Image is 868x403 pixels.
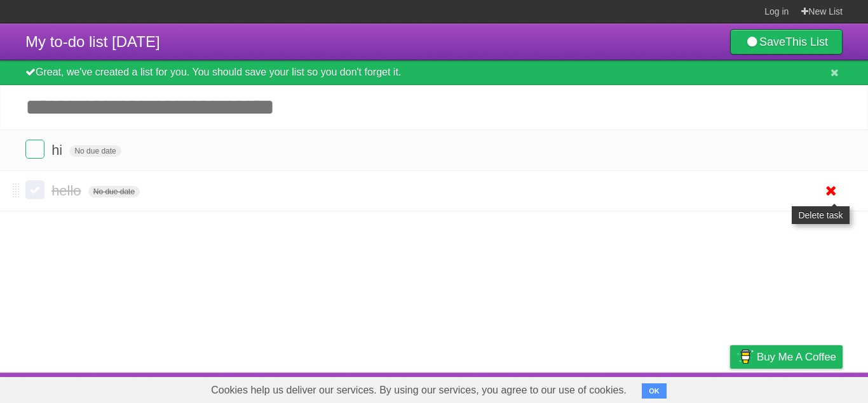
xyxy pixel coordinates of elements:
[88,186,140,197] span: No due date
[51,142,65,158] span: hi
[670,376,698,400] a: Terms
[51,183,84,199] span: hello
[736,346,754,367] img: Buy me a coffee
[757,346,836,368] span: Buy me a coffee
[25,180,44,199] label: Done
[25,33,160,50] span: My to-do list [DATE]
[730,29,843,55] a: SaveThis List
[198,378,639,403] span: Cookies help us deliver our services. By using our services, you agree to our use of cookies.
[603,376,654,400] a: Developers
[730,345,843,369] a: Buy me a coffee
[25,140,44,159] label: Done
[714,376,747,400] a: Privacy
[561,376,588,400] a: About
[763,376,843,400] a: Suggest a feature
[69,145,121,157] span: No due date
[785,36,828,48] b: This List
[642,383,667,399] button: OK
